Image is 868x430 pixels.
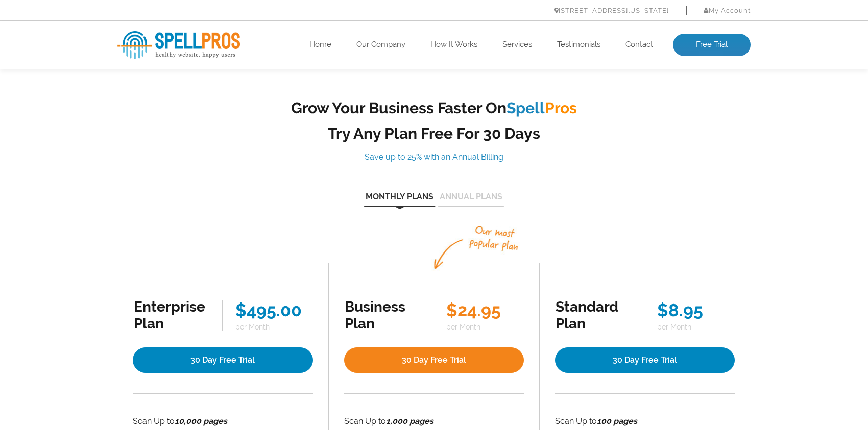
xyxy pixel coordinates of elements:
[344,347,524,373] a: 30 Day Free Trial
[345,298,420,332] div: Business Plan
[657,323,734,331] span: per Month
[438,193,504,207] button: Annual Plans
[545,99,577,117] span: Pros
[555,347,735,373] a: 30 Day Free Trial
[134,298,209,332] div: Enterprise Plan
[364,193,436,207] button: Monthly Plans
[556,298,631,332] div: Standard Plan
[507,99,545,117] span: Spell
[365,152,503,162] span: Save up to 25% with an Annual Billing
[597,416,637,426] strong: 100 pages
[276,99,592,117] h2: Grow Your Business Faster On
[133,347,313,373] a: 30 Day Free Trial
[657,300,734,320] div: $8.95
[235,300,312,320] div: $495.00
[555,414,735,428] li: Scan Up to
[386,416,433,426] strong: 1,000 pages
[175,416,227,426] strong: 10,000 pages
[276,124,592,142] h2: Try Any Plan Free For 30 Days
[133,414,313,428] li: Scan Up to
[344,414,524,428] li: Scan Up to
[235,323,312,331] span: per Month
[446,300,523,320] div: $24.95
[446,323,523,331] span: per Month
